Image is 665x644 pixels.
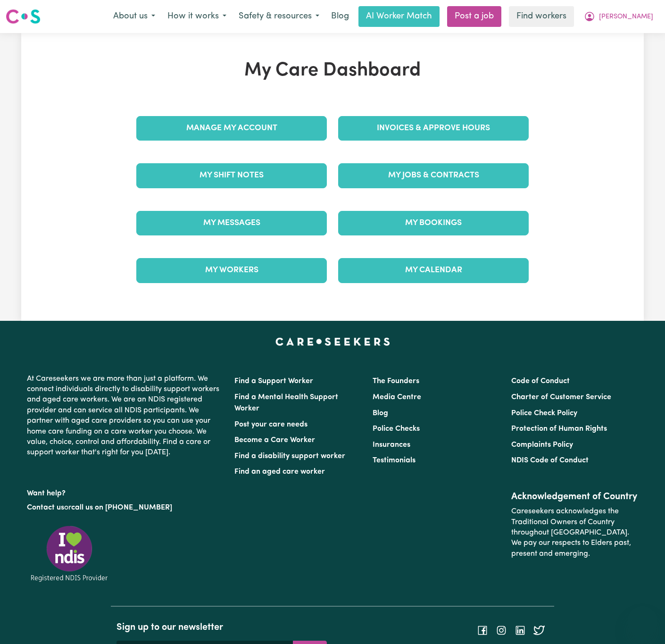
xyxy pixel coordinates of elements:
a: AI Worker Match [358,6,440,27]
a: Charter of Customer Service [511,393,611,401]
img: Careseekers logo [6,8,41,25]
a: call us on [PHONE_NUMBER] [71,504,172,511]
a: Find a disability support worker [234,452,345,460]
a: My Messages [136,211,327,235]
a: My Jobs & Contracts [338,163,529,188]
a: Become a Care Worker [234,436,315,444]
h1: My Care Dashboard [131,59,534,82]
a: Media Centre [373,393,421,401]
a: Code of Conduct [511,377,570,385]
a: Blog [325,6,355,27]
a: Complaints Policy [511,441,573,449]
a: My Workers [136,258,327,283]
a: Follow Careseekers on LinkedIn [515,626,526,634]
a: Invoices & Approve Hours [338,116,529,141]
a: The Founders [373,377,419,385]
a: Contact us [27,504,64,511]
a: Testimonials [373,457,416,464]
a: Find a Mental Health Support Worker [234,393,338,412]
span: [PERSON_NAME] [599,12,653,22]
a: Find workers [509,6,574,27]
p: Want help? [27,485,223,499]
a: Protection of Human Rights [511,425,607,433]
a: Manage My Account [136,116,327,141]
a: Find an aged care worker [234,468,325,476]
h2: Acknowledgement of Country [511,491,638,502]
button: My Account [578,7,659,26]
a: My Shift Notes [136,163,327,188]
a: Careseekers logo [6,6,41,27]
a: My Calendar [338,258,529,283]
a: Post your care needs [234,421,308,428]
a: Follow Careseekers on Instagram [496,626,507,634]
p: or [27,499,223,517]
a: Careseekers home page [275,338,390,345]
a: Police Check Policy [511,410,577,417]
img: Registered NDIS provider [27,524,112,583]
p: Careseekers acknowledges the Traditional Owners of Country throughout [GEOGRAPHIC_DATA]. We pay o... [511,502,638,563]
a: Insurances [373,441,410,449]
p: At Careseekers we are more than just a platform. We connect individuals directly to disability su... [27,370,223,462]
a: My Bookings [338,211,529,235]
button: How it works [161,7,233,26]
a: Post a job [447,6,501,27]
iframe: Button to launch messaging window [627,606,657,636]
button: Safety & resources [233,7,325,26]
a: Follow Careseekers on Facebook [477,626,488,634]
a: Blog [373,410,388,417]
a: Follow Careseekers on Twitter [533,626,545,634]
a: NDIS Code of Conduct [511,457,589,464]
h2: Sign up to our newsletter [116,622,327,633]
a: Find a Support Worker [234,377,313,385]
button: About us [107,7,161,26]
a: Police Checks [373,425,420,433]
